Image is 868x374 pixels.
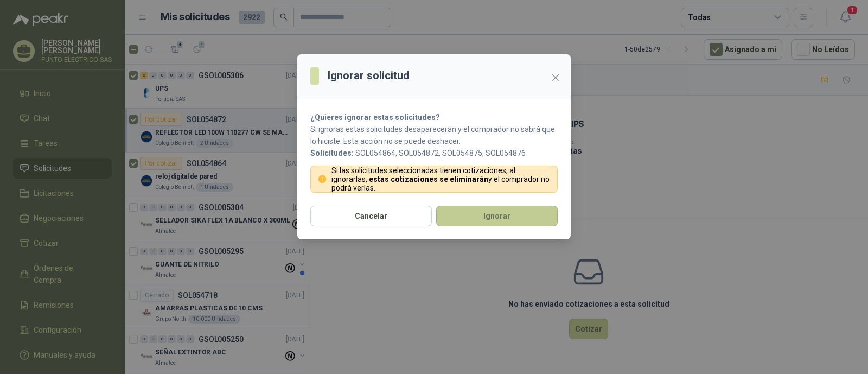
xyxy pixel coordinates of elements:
p: Si ignoras estas solicitudes desaparecerán y el comprador no sabrá que lo hiciste. Esta acción no... [310,123,558,147]
button: Close [547,69,564,86]
b: Solicitudes: [310,149,354,157]
button: Ignorar [436,206,558,226]
button: Cancelar [310,206,432,226]
p: Si las solicitudes seleccionadas tienen cotizaciones, al ignorarlas, y el comprador no podrá verlas. [331,166,551,192]
strong: estas cotizaciones se eliminarán [369,175,488,183]
p: SOL054864, SOL054872, SOL054875, SOL054876 [310,147,558,159]
span: close [551,73,560,82]
h3: Ignorar solicitud [328,67,410,84]
strong: ¿Quieres ignorar estas solicitudes? [310,113,440,122]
